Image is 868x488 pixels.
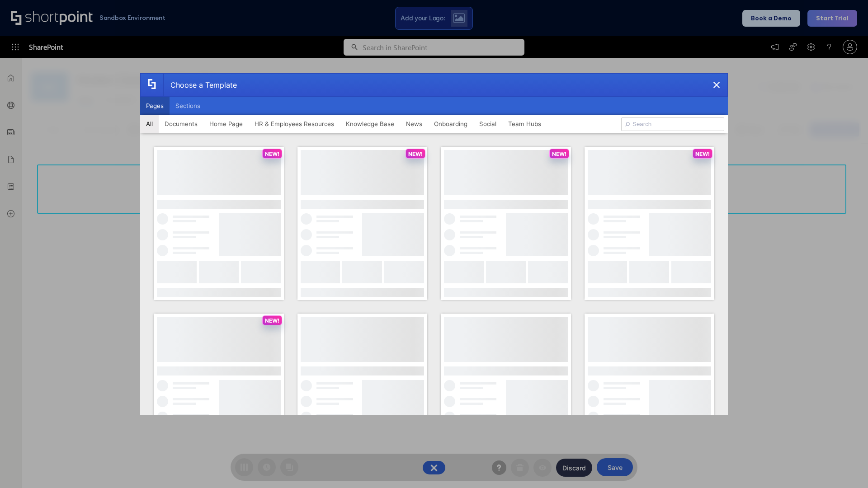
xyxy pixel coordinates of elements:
[621,117,724,131] input: Search
[203,115,249,133] button: Home Page
[502,115,547,133] button: Team Hubs
[408,150,423,157] p: NEW!
[473,115,502,133] button: Social
[249,115,340,133] button: HR & Employees Resources
[428,115,473,133] button: Onboarding
[159,115,203,133] button: Documents
[340,115,400,133] button: Knowledge Base
[823,445,868,488] iframe: Chat Widget
[552,150,566,157] p: NEW!
[163,74,237,96] div: Choose a Template
[400,115,428,133] button: News
[695,150,710,157] p: NEW!
[265,150,279,157] p: NEW!
[170,97,206,115] button: Sections
[140,73,728,415] div: template selector
[265,317,279,324] p: NEW!
[140,97,170,115] button: Pages
[140,115,159,133] button: All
